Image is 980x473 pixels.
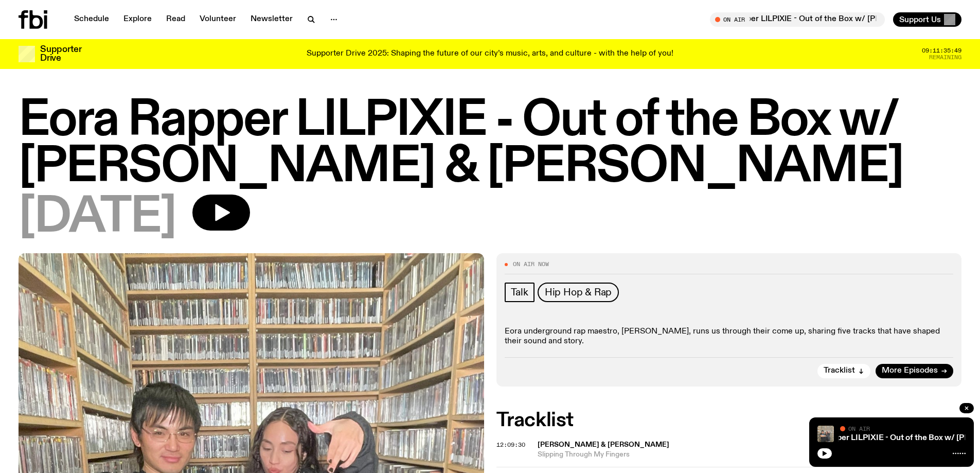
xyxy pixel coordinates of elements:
span: [PERSON_NAME] & [PERSON_NAME] [538,441,669,448]
span: Support Us [899,15,941,24]
button: On AirEora Rapper LILPIXIE - Out of the Box w/ [PERSON_NAME] & [PERSON_NAME] [710,12,885,27]
span: Tracklist [824,367,855,375]
span: Remaining [929,55,961,60]
h3: Supporter Drive [40,45,81,63]
a: Talk [505,283,534,302]
span: Slipping Through My Fingers [538,450,962,460]
a: Newsletter [244,12,299,27]
button: Support Us [893,12,961,27]
span: Talk [511,287,528,298]
p: Supporter Drive 2025: Shaping the future of our city’s music, arts, and culture - with the help o... [307,49,673,59]
span: [DATE] [19,195,176,241]
span: More Episodes [882,367,938,375]
h2: Tracklist [496,411,962,430]
span: Hip Hop & Rap [545,287,612,298]
a: Explore [117,12,158,27]
span: On Air [848,425,870,432]
span: 12:09:30 [496,441,525,449]
a: Read [160,12,191,27]
button: Tracklist [817,364,870,378]
span: On Air Now [513,261,549,267]
a: Schedule [68,12,115,27]
a: More Episodes [876,364,953,378]
span: 09:11:35:49 [922,48,961,54]
h1: Eora Rapper LILPIXIE - Out of the Box w/ [PERSON_NAME] & [PERSON_NAME] [19,98,961,190]
a: Volunteer [193,12,242,27]
p: Eora underground rap maestro, [PERSON_NAME], runs us through their come up, sharing five tracks t... [505,327,954,346]
a: Hip Hop & Rap [538,283,619,302]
